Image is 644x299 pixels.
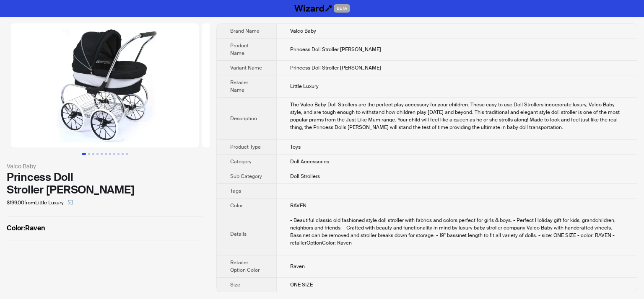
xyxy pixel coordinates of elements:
[126,153,128,155] button: Go to slide 11
[230,79,248,93] span: Retailer Name
[230,259,260,273] span: Retailer Option Color
[7,224,25,232] span: Color :
[290,83,319,90] span: Little Luxury
[230,28,260,34] span: Brand Name
[7,162,203,171] div: Valco Baby
[290,64,381,71] span: Princess Doll Stroller [PERSON_NAME]
[96,153,99,155] button: Go to slide 4
[7,171,203,196] div: Princess Doll Stroller [PERSON_NAME]
[82,153,86,155] button: Go to slide 1
[105,153,107,155] button: Go to slide 6
[101,153,103,155] button: Go to slide 5
[92,153,94,155] button: Go to slide 3
[290,28,316,34] span: Valco Baby
[230,173,262,180] span: Sub Category
[290,46,381,53] span: Princess Doll Stroller [PERSON_NAME]
[230,158,252,165] span: Category
[334,4,350,13] span: BETA
[230,231,247,237] span: Details
[11,23,199,147] img: Princess Doll Stroller Raven Princess Doll Stroller Raven image 1
[230,42,249,57] span: Product Name
[117,153,119,155] button: Go to slide 9
[290,217,623,247] div: - Beautiful classic old fashioned style doll stroller with fabrics and colors perfect for girls &...
[230,64,262,71] span: Variant Name
[290,173,320,180] span: Doll Strollers
[88,153,90,155] button: Go to slide 2
[122,153,124,155] button: Go to slide 10
[230,202,243,209] span: Color
[230,281,240,288] span: Size
[113,153,115,155] button: Go to slide 8
[68,200,73,205] span: select
[290,263,305,270] span: Raven
[290,158,329,165] span: Doll Accessories
[7,196,203,209] div: $199.00 from Little Luxury
[290,202,306,209] span: RAVEN
[109,153,111,155] button: Go to slide 7
[290,101,623,131] div: The Valco Baby Doll Strollers are the perfect play accessory for your children. These easy to use...
[230,144,261,150] span: Product Type
[290,281,313,288] span: ONE SIZE
[230,115,257,122] span: Description
[290,144,301,150] span: Toys
[7,223,203,233] label: Raven
[202,23,390,147] img: Princess Doll Stroller Raven Princess Doll Stroller Raven image 2
[230,188,241,194] span: Tags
